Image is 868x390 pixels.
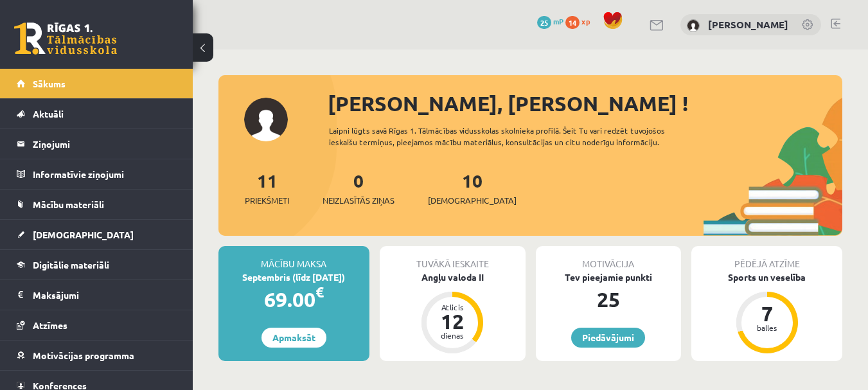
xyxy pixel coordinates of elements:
a: Informatīvie ziņojumi [17,159,177,189]
a: 14 xp [565,16,596,26]
span: Sākums [33,78,66,89]
div: 12 [433,311,472,332]
div: Septembris (līdz [DATE]) [218,270,369,284]
legend: Maksājumi [33,280,177,310]
a: Apmaksāt [261,328,326,348]
div: Tev pieejamie punkti [536,270,682,284]
a: [PERSON_NAME] [708,18,788,31]
span: Digitālie materiāli [33,259,109,270]
a: 11Priekšmeti [245,169,289,207]
img: Tatjana Kurenkova [687,19,700,32]
span: Motivācijas programma [33,350,134,361]
span: Atzīmes [33,319,67,331]
span: xp [581,16,590,26]
div: 7 [748,303,786,324]
span: [DEMOGRAPHIC_DATA] [428,194,517,207]
span: mP [553,16,563,26]
a: Aktuāli [17,99,177,129]
div: Tuvākā ieskaite [380,246,526,270]
a: Piedāvājumi [571,328,645,348]
div: Mācību maksa [218,246,369,270]
a: 10[DEMOGRAPHIC_DATA] [428,169,517,207]
a: [DEMOGRAPHIC_DATA] [17,220,177,249]
a: 25 mP [537,16,563,26]
div: Angļu valoda II [380,270,526,284]
legend: Informatīvie ziņojumi [33,159,177,189]
div: 69.00 [218,284,369,315]
a: Angļu valoda II Atlicis 12 dienas [380,270,526,355]
div: dienas [433,332,472,339]
span: 14 [565,16,580,29]
div: Laipni lūgts savā Rīgas 1. Tālmācības vidusskolas skolnieka profilā. Šeit Tu vari redzēt tuvojošo... [329,125,704,148]
a: Motivācijas programma [17,341,177,370]
a: Ziņojumi [17,129,177,159]
div: balles [748,324,786,332]
a: Mācību materiāli [17,190,177,219]
div: Atlicis [433,303,472,311]
a: Atzīmes [17,310,177,340]
span: Mācību materiāli [33,199,104,210]
div: 25 [536,284,682,315]
span: Neizlasītās ziņas [323,194,394,207]
span: Aktuāli [33,108,64,120]
span: [DEMOGRAPHIC_DATA] [33,229,134,240]
span: € [315,283,324,301]
a: Rīgas 1. Tālmācības vidusskola [14,22,117,55]
a: Sākums [17,69,177,98]
div: [PERSON_NAME], [PERSON_NAME] ! [328,88,842,119]
a: Digitālie materiāli [17,250,177,279]
span: 25 [537,16,551,29]
legend: Ziņojumi [33,129,177,159]
a: Sports un veselība 7 balles [691,270,842,355]
div: Pēdējā atzīme [691,246,842,270]
div: Sports un veselība [691,270,842,284]
a: Maksājumi [17,280,177,310]
span: Priekšmeti [245,194,289,207]
a: 0Neizlasītās ziņas [323,169,394,207]
div: Motivācija [536,246,682,270]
